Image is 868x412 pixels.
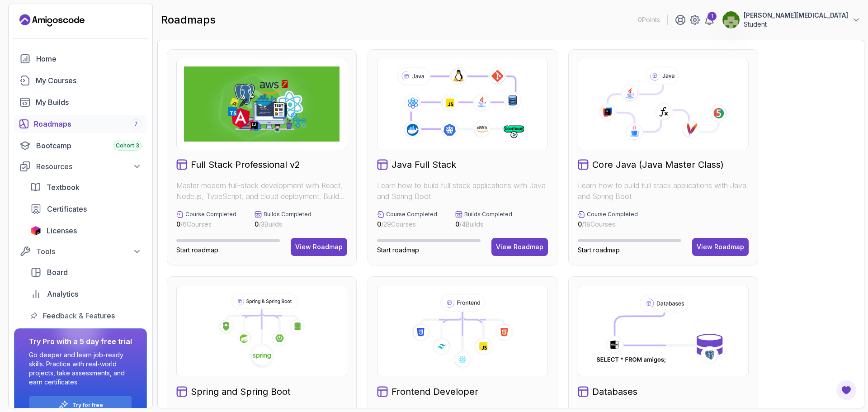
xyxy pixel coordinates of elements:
[47,204,87,214] span: Certificates
[25,263,147,281] a: board
[36,53,142,64] div: Home
[496,242,543,251] div: View Roadmap
[587,211,638,218] p: Course Completed
[36,246,142,257] div: Tools
[578,220,638,229] p: / 18 Courses
[47,182,80,193] span: Textbook
[835,379,857,401] button: Open Feedback Button
[25,178,147,196] a: textbook
[19,13,85,28] a: Landing page
[255,220,259,228] span: 0
[255,220,311,229] p: / 3 Builds
[708,12,717,21] div: 1
[30,226,41,235] img: jetbrains icon
[185,211,236,218] p: Course Completed
[377,246,419,254] span: Start roadmap
[184,66,340,142] img: Full Stack Professional v2
[692,238,749,256] button: View Roadmap
[592,385,637,398] h2: Databases
[386,211,437,218] p: Course Completed
[377,180,548,202] p: Learn how to build full stack applications with Java and Spring Boot
[47,225,77,236] span: Licenses
[592,158,724,171] h2: Core Java (Java Master Class)
[392,158,456,171] h2: Java Full Stack
[43,310,115,321] span: Feedback & Features
[578,220,582,228] span: 0
[464,211,512,218] p: Builds Completed
[392,385,478,398] h2: Frontend Developer
[291,238,347,256] button: View Roadmap
[191,385,291,398] h2: Spring and Spring Boot
[72,402,103,409] a: Try for free
[14,93,147,111] a: builds
[191,158,300,171] h2: Full Stack Professional v2
[697,242,744,251] div: View Roadmap
[25,285,147,303] a: analytics
[264,211,311,218] p: Builds Completed
[491,238,548,256] button: View Roadmap
[14,50,147,68] a: home
[14,243,147,260] button: Tools
[455,220,512,229] p: / 4 Builds
[34,118,142,129] div: Roadmaps
[14,137,147,155] a: bootcamp
[116,142,139,149] span: Cohort 3
[36,97,142,108] div: My Builds
[47,289,78,299] span: Analytics
[36,75,142,86] div: My Courses
[176,220,236,229] p: / 6 Courses
[176,246,218,254] span: Start roadmap
[25,200,147,218] a: certificates
[161,13,216,27] h2: roadmaps
[744,11,848,20] p: [PERSON_NAME][MEDICAL_DATA]
[29,350,132,387] p: Go deeper and learn job-ready skills. Practice with real-world projects, take assessments, and ea...
[134,120,138,128] span: 7
[47,267,68,278] span: Board
[578,246,620,254] span: Start roadmap
[377,220,437,229] p: / 29 Courses
[578,180,749,202] p: Learn how to build full stack applications with Java and Spring Boot
[14,115,147,133] a: roadmaps
[176,220,180,228] span: 0
[455,220,459,228] span: 0
[25,222,147,240] a: licenses
[14,71,147,90] a: courses
[722,11,861,29] button: user profile image[PERSON_NAME][MEDICAL_DATA]Student
[704,14,715,25] a: 1
[14,158,147,175] button: Resources
[36,161,142,172] div: Resources
[744,20,848,29] p: Student
[295,242,343,251] div: View Roadmap
[722,11,740,28] img: user profile image
[25,307,147,325] a: feedback
[176,180,347,202] p: Master modern full-stack development with React, Node.js, TypeScript, and cloud deployment. Build...
[36,140,142,151] div: Bootcamp
[638,15,660,24] p: 0 Points
[377,220,381,228] span: 0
